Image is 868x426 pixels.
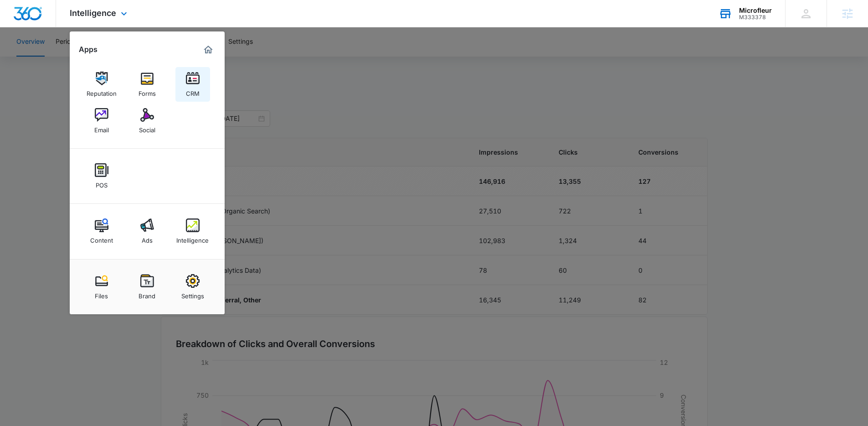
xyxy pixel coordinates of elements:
[87,85,117,97] div: Reputation
[175,214,210,249] a: Intelligence
[739,14,772,21] div: account id
[84,104,119,138] a: Email
[130,67,164,102] a: Forms
[130,104,164,138] a: Social
[130,270,164,304] a: Brand
[84,159,119,193] a: POS
[175,270,210,304] a: Settings
[181,288,204,300] div: Settings
[130,214,164,249] a: Ads
[94,122,109,134] div: Email
[79,45,98,54] h2: Apps
[84,214,119,249] a: Content
[739,7,772,14] div: account name
[176,232,209,244] div: Intelligence
[84,67,119,102] a: Reputation
[84,270,119,304] a: Files
[95,288,108,300] div: Files
[90,232,113,244] div: Content
[70,8,116,18] span: Intelligence
[201,42,216,57] a: Marketing 360® Dashboard
[186,85,200,97] div: CRM
[96,177,108,189] div: POS
[139,85,156,97] div: Forms
[139,122,155,134] div: Social
[142,232,153,244] div: Ads
[175,67,210,102] a: CRM
[139,288,155,300] div: Brand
